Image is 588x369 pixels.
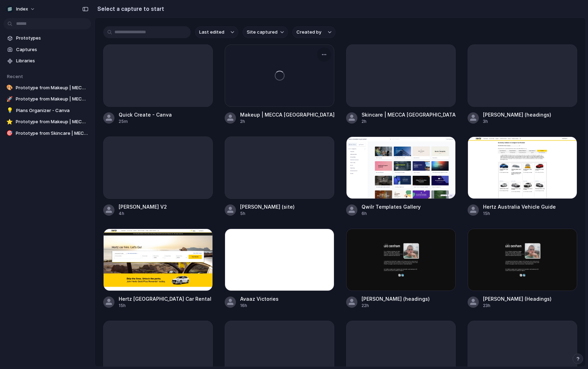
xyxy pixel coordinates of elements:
[119,111,172,118] div: Quick Create - Canva
[3,44,91,55] a: Captures
[3,117,91,127] a: ⭐Prototype from Makeup | MECCA [GEOGRAPHIC_DATA]
[362,118,456,125] div: 2h
[119,203,167,210] div: [PERSON_NAME] V2
[16,6,28,13] span: Index
[3,33,91,43] a: Prototypes
[3,94,91,104] a: 🚀Prototype from Makeup | MECCA [GEOGRAPHIC_DATA]
[362,302,430,309] div: 22h
[362,295,430,302] div: [PERSON_NAME] (headings)
[16,46,88,53] span: Captures
[6,130,13,137] div: 🎯
[6,84,13,91] div: 🎨
[16,57,88,64] span: Libraries
[483,118,551,125] div: 3h
[3,4,39,15] button: Index
[94,5,164,13] h2: Select a capture to start
[16,35,88,42] span: Prototypes
[362,203,421,210] div: Qwilr Templates Gallery
[119,295,211,302] div: Hertz [GEOGRAPHIC_DATA] Car Rental
[240,295,279,302] div: Avaaz Victories
[362,111,456,118] div: Skincare | MECCA [GEOGRAPHIC_DATA]
[3,105,91,116] a: 💡Plans Organizer - Canva
[240,302,279,309] div: 16h
[3,128,91,139] a: 🎯Prototype from Skincare | MECCA [GEOGRAPHIC_DATA]
[7,74,23,79] span: Recent
[240,111,334,118] div: Makeup | MECCA [GEOGRAPHIC_DATA]
[483,203,556,210] div: Hertz Australia Vehicle Guide
[240,203,295,210] div: [PERSON_NAME] (site)
[3,83,91,93] a: 🎨Prototype from Makeup | MECCA [GEOGRAPHIC_DATA]
[3,56,91,66] a: Libraries
[483,111,551,118] div: [PERSON_NAME] (headings)
[247,29,278,36] span: Site captured
[195,26,238,38] button: Last edited
[240,118,334,125] div: 2h
[119,210,167,217] div: 4h
[483,295,552,302] div: [PERSON_NAME] (Headings)
[16,130,88,137] span: Prototype from Skincare | MECCA [GEOGRAPHIC_DATA]
[199,29,224,36] span: Last edited
[6,118,13,125] div: ⭐
[483,210,556,217] div: 15h
[243,26,288,38] button: Site captured
[6,96,13,103] div: 🚀
[362,210,421,217] div: 6h
[483,302,552,309] div: 23h
[16,96,88,103] span: Prototype from Makeup | MECCA [GEOGRAPHIC_DATA]
[119,302,211,309] div: 15h
[240,210,295,217] div: 5h
[292,26,336,38] button: Created by
[16,84,88,91] span: Prototype from Makeup | MECCA [GEOGRAPHIC_DATA]
[119,118,172,125] div: 25m
[6,107,13,114] div: 💡
[16,118,88,125] span: Prototype from Makeup | MECCA [GEOGRAPHIC_DATA]
[296,29,321,36] span: Created by
[16,107,88,114] span: Plans Organizer - Canva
